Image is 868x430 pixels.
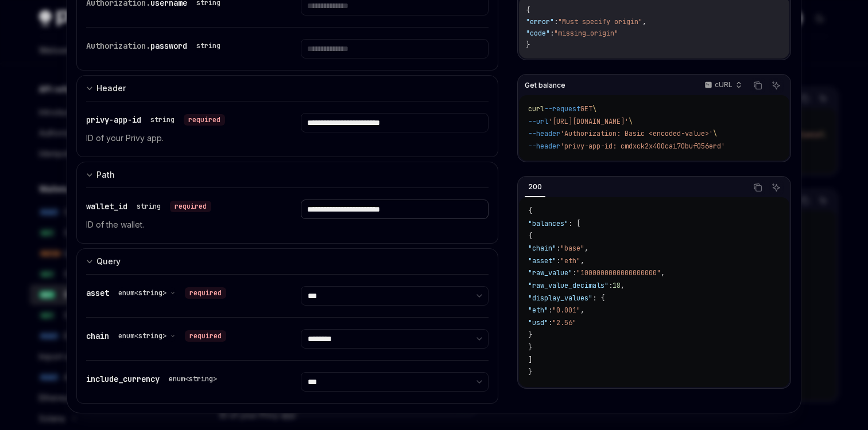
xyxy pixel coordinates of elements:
[525,81,565,90] span: Get balance
[750,78,765,93] button: Copy the contents from the code block
[584,244,588,253] span: ,
[548,318,552,327] span: :
[526,6,530,15] span: {
[528,232,532,241] span: {
[528,117,548,126] span: --url
[86,41,150,51] span: Authorization.
[556,244,560,253] span: :
[86,286,226,300] div: asset
[528,306,548,315] span: "eth"
[528,129,560,138] span: --header
[548,117,629,126] span: '[URL][DOMAIN_NAME]'
[769,78,784,93] button: Ask AI
[560,129,713,138] span: 'Authorization: Basic <encoded-value>'
[528,219,568,228] span: "balances"
[528,268,572,277] span: "raw_value"
[184,114,225,126] div: required
[544,104,580,114] span: --request
[150,41,187,51] span: password
[528,318,548,327] span: "usd"
[76,248,498,274] button: Expand input section
[86,200,211,213] div: wallet_id
[86,331,109,341] span: chain
[528,281,609,290] span: "raw_value_decimals"
[526,29,550,38] span: "code"
[613,281,621,290] span: 18
[86,372,222,386] div: include_currency
[548,306,552,315] span: :
[554,29,618,38] span: "missing_origin"
[528,256,556,265] span: "asset"
[96,81,126,95] div: Header
[525,180,545,194] div: 200
[592,294,604,303] span: : {
[301,39,488,58] input: Enter password
[552,306,580,315] span: "0.001"
[301,372,488,392] select: Select include_currency
[118,331,166,341] span: enum<string>
[96,168,115,182] div: Path
[96,255,121,268] div: Query
[301,113,488,132] input: Enter privy-app-id
[572,268,576,277] span: :
[528,142,560,151] span: --header
[301,286,488,306] select: Select asset
[558,17,642,26] span: "Must specify origin"
[528,343,532,352] span: }
[576,268,661,277] span: "1000000000000000000"
[769,180,784,195] button: Ask AI
[528,368,532,377] span: }
[301,200,488,219] input: Enter wallet_id
[528,244,556,253] span: "chain"
[661,268,665,277] span: ,
[698,76,747,95] button: cURL
[526,40,530,49] span: }
[86,218,273,232] p: ID of the wallet.
[86,113,225,127] div: privy-app-id
[560,142,725,151] span: 'privy-app-id: cmdxck2x400cai70buf056erd'
[526,17,554,26] span: "error"
[554,17,558,26] span: :
[528,330,532,339] span: }
[560,244,584,253] span: "base"
[86,201,127,212] span: wallet_id
[76,75,498,101] button: Expand input section
[713,129,717,138] span: \
[185,287,226,299] div: required
[118,287,176,299] button: enum<string>
[76,162,498,187] button: Expand input section
[715,80,733,89] p: cURL
[118,288,166,298] span: enum<string>
[86,115,141,125] span: privy-app-id
[86,131,273,145] p: ID of your Privy app.
[642,17,646,26] span: ,
[86,39,225,53] div: Authorization.password
[185,330,226,342] div: required
[580,104,592,114] span: GET
[86,374,160,384] span: include_currency
[609,281,613,290] span: :
[528,104,544,114] span: curl
[568,219,580,228] span: : [
[550,29,554,38] span: :
[86,329,226,343] div: chain
[629,117,633,126] span: \
[580,306,584,315] span: ,
[750,180,765,195] button: Copy the contents from the code block
[118,330,176,342] button: enum<string>
[592,104,596,114] span: \
[528,294,592,303] span: "display_values"
[556,256,560,265] span: :
[580,256,584,265] span: ,
[560,256,580,265] span: "eth"
[528,355,532,365] span: ]
[170,201,211,212] div: required
[301,329,488,349] select: Select chain
[528,206,532,216] span: {
[86,288,109,298] span: asset
[621,281,625,290] span: ,
[552,318,576,327] span: "2.56"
